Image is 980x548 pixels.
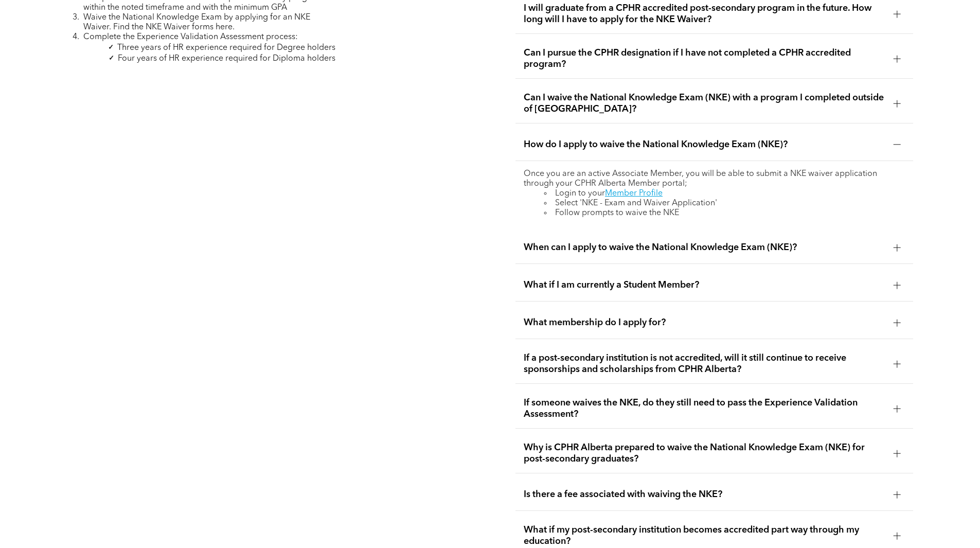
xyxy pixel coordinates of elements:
[544,208,905,218] li: Follow prompts to waive the NKE
[83,33,298,41] span: Complete the Experience Validation Assessment process:
[524,92,885,115] span: Can I waive the National Knowledge Exam (NKE) with a program I completed outside of [GEOGRAPHIC_D...
[118,55,335,63] span: Four years of HR experience required for Diploma holders
[524,242,885,253] span: When can I apply to waive the National Knowledge Exam (NKE)?
[524,397,885,420] span: If someone waives the NKE, do they still need to pass the Experience Validation Assessment?
[524,139,885,150] span: How do I apply to waive the National Knowledge Exam (NKE)?
[524,47,885,70] span: Can I pursue the CPHR designation if I have not completed a CPHR accredited program?
[605,189,663,198] a: Member Profile
[544,199,905,208] li: Select 'NKE - Exam and Waiver Application'
[544,189,905,199] li: Login to your
[524,169,905,189] p: Once you are an active Associate Member, you will be able to submit a NKE waiver application thro...
[524,489,885,500] span: Is there a fee associated with waiving the NKE?
[83,13,310,31] span: Waive the National Knowledge Exam by applying for an NKE Waiver. Find the NKE Waiver forms here.
[524,3,885,25] span: I will graduate from a CPHR accredited post-secondary program in the future. How long will I have...
[117,44,335,52] span: Three years of HR experience required for Degree holders
[524,317,885,328] span: What membership do I apply for?
[524,442,885,465] span: Why is CPHR Alberta prepared to waive the National Knowledge Exam (NKE) for post-secondary gradua...
[524,352,885,375] span: If a post-secondary institution is not accredited, will it still continue to receive sponsorships...
[524,279,885,291] span: What if I am currently a Student Member?
[524,524,885,547] span: What if my post-secondary institution becomes accredited part way through my education?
